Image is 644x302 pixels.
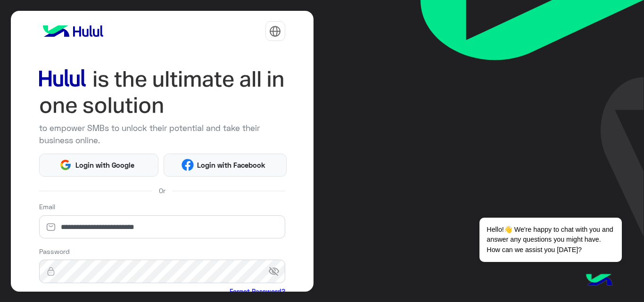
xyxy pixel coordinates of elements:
[230,286,285,296] a: Forgot Password?
[72,160,138,171] span: Login with Google
[39,66,285,119] img: hululLoginTitle_EN.svg
[39,202,55,212] label: Email
[39,222,63,232] img: email
[39,246,70,256] label: Password
[479,218,621,262] span: Hello!👋 We're happy to chat with you and answer any questions you might have. How can we assist y...
[164,154,287,177] button: Login with Facebook
[268,263,285,280] span: visibility_off
[159,186,165,196] span: Or
[269,25,281,37] img: tab
[182,159,194,171] img: Facebook
[39,154,159,177] button: Login with Google
[39,122,285,147] p: to empower SMBs to unlock their potential and take their business online.
[39,267,63,276] img: lock
[583,264,616,297] img: hulul-logo.png
[39,22,107,41] img: logo
[194,160,269,171] span: Login with Facebook
[59,159,72,171] img: Google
